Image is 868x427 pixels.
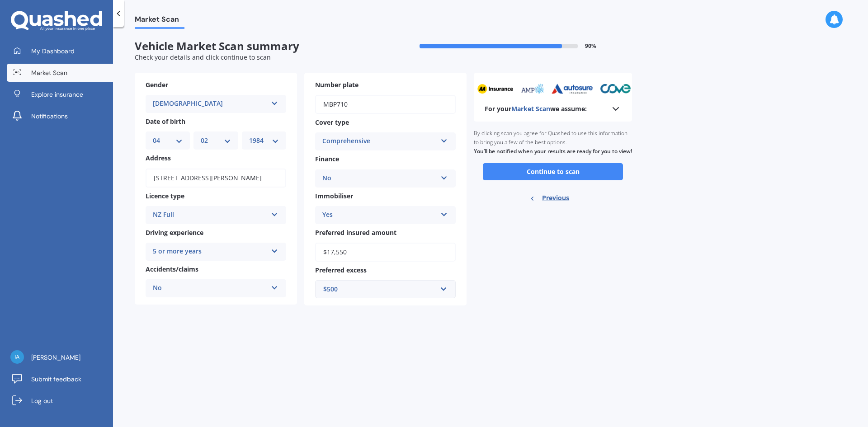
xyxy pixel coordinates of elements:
span: Licence type [146,192,184,200]
img: cove_sm.webp [598,84,629,94]
span: Previous [542,191,569,205]
span: Cover type [315,118,349,127]
a: Explore insurance [7,85,113,103]
a: Notifications [7,107,113,125]
a: [PERSON_NAME] [7,348,113,366]
span: Preferred insured amount [315,228,396,237]
span: Address [146,154,171,163]
div: No [153,283,267,294]
span: Driving experience [146,228,203,237]
a: Submit feedback [7,370,113,388]
span: Accidents/claims [146,265,198,273]
img: aa_sm.webp [475,84,511,94]
div: Comprehensive [322,136,437,147]
span: Preferred excess [315,266,367,274]
span: Market Scan [135,15,184,27]
span: 90 % [585,43,596,49]
a: Market Scan [7,64,113,82]
div: Yes [322,210,437,221]
span: My Dashboard [31,47,75,56]
img: autosure_sm.webp [549,84,591,94]
div: By clicking scan you agree for Quashed to use this information to bring you a few of the best opt... [474,122,632,163]
span: Vehicle Market Scan summary [135,40,383,53]
img: amp_sm.png [517,84,542,94]
a: Log out [7,392,113,410]
div: 5 or more years [153,246,267,257]
span: Number plate [315,80,359,89]
span: Submit feedback [31,375,81,384]
span: Market Scan [511,104,550,113]
div: No [322,173,437,184]
span: Date of birth [146,117,185,126]
div: [DEMOGRAPHIC_DATA] [153,99,267,109]
span: Log out [31,396,53,405]
span: Finance [315,155,339,164]
div: $500 [323,284,437,294]
span: Notifications [31,112,68,121]
img: 7d946373426769019b09d83d0718a84c [10,350,24,364]
span: Market Scan [31,68,67,77]
a: My Dashboard [7,42,113,60]
span: Immobiliser [315,192,353,200]
span: [PERSON_NAME] [31,353,80,362]
b: For your we assume: [485,104,587,113]
span: Gender [146,80,168,89]
span: Check your details and click continue to scan [135,53,271,61]
b: You’ll be notified when your results are ready for you to view! [474,147,632,155]
div: NZ Full [153,210,267,221]
span: Explore insurance [31,90,83,99]
button: Continue to scan [483,163,623,180]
